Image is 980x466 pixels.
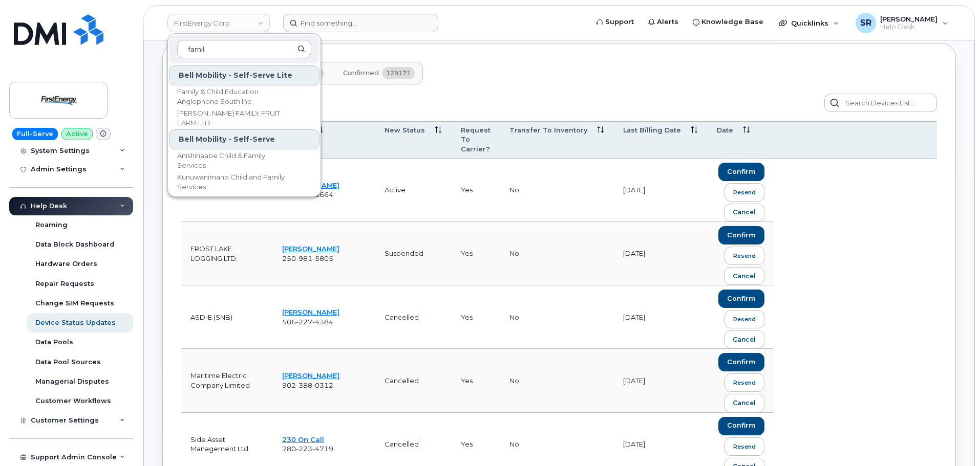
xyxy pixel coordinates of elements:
span: 5805 [312,254,333,262]
button: resend [725,310,764,328]
span: 981 [296,254,312,262]
td: Yes [452,349,500,412]
button: resend [725,247,764,265]
span: [PERSON_NAME] FAMILY FRUIT FARM LTD [177,108,295,128]
a: [PERSON_NAME] [282,245,339,253]
a: cancel [724,394,764,412]
span: resend [733,379,756,387]
div: Bell Mobility - Self-Serve [169,129,319,149]
span: Anishinaabe Child & Family Services [177,151,295,171]
a: Family & Child Education Anglophone South Inc [169,86,319,107]
iframe: Messenger Launcher [935,421,972,458]
span: Support [605,17,634,27]
span: 902 [282,381,333,389]
input: Search Devices List... [824,94,937,112]
div: cancel [733,335,756,344]
td: Maritime Electric Company Limited [181,349,273,412]
a: cancel [724,330,764,348]
td: No [500,222,614,285]
a: Kunuwanimano Child and Family Services [169,172,319,192]
input: Find something... [283,14,438,32]
div: Quicklinks [772,13,846,33]
a: FirstEnergy Corp [167,14,270,32]
a: [PERSON_NAME] FAMILY FRUIT FARM LTD [169,108,319,128]
div: cancel [733,398,756,408]
td: [DATE] [614,159,708,222]
span: Last Billing Date [623,126,681,135]
td: No [500,285,614,349]
a: Support [589,12,641,32]
td: ASD-E (SNB) [181,285,273,349]
span: resend [733,442,756,451]
span: Date [717,126,733,135]
span: confirm [727,421,756,430]
span: 129171 [382,67,415,79]
span: Confirmed [343,69,379,77]
button: resend [725,373,764,392]
a: Knowledge Base [686,12,771,32]
a: 230 On Call [282,435,324,443]
a: cancel [724,204,764,221]
td: Cancelled [375,349,452,412]
th: Request to carrier? [452,121,500,159]
span: Knowledge Base [701,17,763,27]
a: Anishinaabe Child & Family Services [169,150,319,171]
span: SR [860,17,871,29]
span: Family & Child Education Anglophone South Inc [177,87,295,107]
span: 506 [282,318,333,326]
span: resend [733,188,756,196]
div: cancel [733,208,756,217]
td: Active [375,159,452,222]
span: confirm [727,231,756,240]
span: Kunuwanimano Child and Family Services [177,172,295,192]
span: 388 [296,381,312,389]
span: Alerts [657,17,678,27]
div: Bell Mobility - Self-Serve Lite [169,65,319,85]
span: 4384 [312,318,333,326]
input: Search [177,40,311,58]
button: confirm [718,290,764,308]
td: Cancelled [375,285,452,349]
span: resend [733,315,756,323]
span: Quicklinks [791,19,828,27]
td: [DATE] [614,285,708,349]
td: FROST LAKE LOGGING LTD. [181,222,273,285]
span: New Status [385,126,425,135]
td: Yes [452,285,500,349]
span: Transfer to inventory [509,126,587,135]
span: confirm [727,358,756,367]
span: 223 [296,445,312,453]
button: confirm [718,353,764,371]
span: confirm [727,167,756,176]
td: Suspended [375,222,452,285]
button: confirm [718,417,764,435]
span: resend [733,252,756,260]
td: No [500,349,614,412]
td: Yes [452,159,500,222]
span: 227 [296,318,312,326]
div: cancel [733,272,756,281]
a: [PERSON_NAME] [282,308,339,316]
div: Sebastian Reissig [848,13,955,33]
span: 250 [282,254,333,262]
button: confirm [718,226,764,245]
span: confirm [727,294,756,303]
span: 780 [282,445,333,453]
button: confirm [718,163,764,181]
span: [PERSON_NAME] [880,15,938,23]
span: 4719 [312,445,333,453]
a: cancel [724,267,764,285]
button: resend [725,183,764,202]
td: [DATE] [614,222,708,285]
td: Yes [452,222,500,285]
td: [DATE] [614,349,708,412]
td: No [500,159,614,222]
span: 0312 [312,381,333,389]
a: Alerts [641,12,686,32]
span: 8664 [312,190,333,198]
a: [PERSON_NAME] [282,371,339,380]
button: resend [725,437,764,456]
span: Help Desk [880,23,938,31]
